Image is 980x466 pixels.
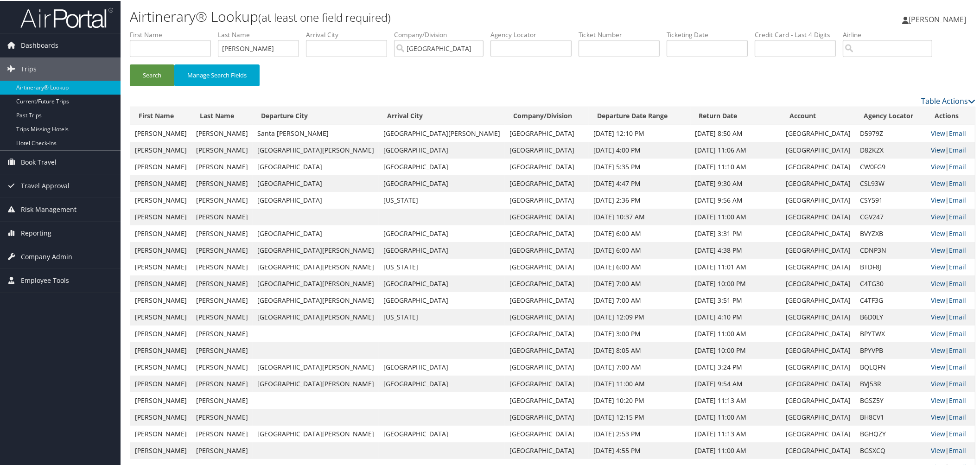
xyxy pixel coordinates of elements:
a: Email [949,428,966,437]
td: CDNP3N [855,241,926,258]
a: View [931,195,945,204]
td: [PERSON_NAME] [130,241,191,258]
a: View [931,445,945,454]
td: [DATE] 11:06 AM [691,141,782,158]
td: [DATE] 10:20 PM [589,391,691,408]
td: [GEOGRAPHIC_DATA] [781,325,855,341]
td: [GEOGRAPHIC_DATA] [505,124,589,141]
td: [PERSON_NAME] [191,258,253,274]
td: CSL93W [855,174,926,191]
td: [GEOGRAPHIC_DATA][PERSON_NAME] [253,375,379,391]
td: [GEOGRAPHIC_DATA] [379,141,505,158]
td: [GEOGRAPHIC_DATA][PERSON_NAME] [253,241,379,258]
small: (at least one field required) [258,9,391,24]
a: Email [949,412,966,421]
td: BH8CV1 [855,408,926,425]
td: | [926,408,975,425]
td: [DATE] 4:10 PM [691,308,782,325]
a: View [931,245,945,254]
td: [PERSON_NAME] [191,325,253,341]
a: Email [949,362,966,370]
td: | [926,441,975,458]
a: View [931,378,945,387]
td: [GEOGRAPHIC_DATA] [505,258,589,274]
td: [GEOGRAPHIC_DATA] [781,274,855,291]
td: [GEOGRAPHIC_DATA] [505,358,589,375]
label: Airline [843,29,939,38]
td: [GEOGRAPHIC_DATA] [781,191,855,208]
td: | [926,425,975,441]
td: BGHQZY [855,425,926,441]
td: [DATE] 4:38 PM [691,241,782,258]
a: View [931,228,945,237]
td: B6D0LY [855,308,926,325]
td: [DATE] 10:00 PM [691,341,782,358]
td: [DATE] 7:00 AM [589,291,691,308]
td: [DATE] 12:09 PM [589,308,691,325]
a: View [931,295,945,304]
td: [GEOGRAPHIC_DATA] [379,174,505,191]
td: BPYTWX [855,325,926,341]
span: Trips [21,57,37,80]
td: [GEOGRAPHIC_DATA] [505,208,589,224]
label: Arrival City [306,29,394,38]
a: View [931,128,945,137]
td: [GEOGRAPHIC_DATA] [781,158,855,174]
a: View [931,428,945,437]
td: [PERSON_NAME] [130,375,191,391]
td: [DATE] 4:55 PM [589,441,691,458]
td: [GEOGRAPHIC_DATA] [379,274,505,291]
td: [PERSON_NAME] [130,158,191,174]
td: [PERSON_NAME] [191,158,253,174]
td: [DATE] 6:00 AM [589,224,691,241]
td: [GEOGRAPHIC_DATA] [505,191,589,208]
td: [GEOGRAPHIC_DATA] [379,224,505,241]
td: [PERSON_NAME] [130,141,191,158]
td: [DATE] 11:00 AM [691,408,782,425]
label: Ticket Number [579,29,667,38]
td: [PERSON_NAME] [191,425,253,441]
td: [DATE] 12:10 PM [589,124,691,141]
td: [DATE] 5:35 PM [589,158,691,174]
th: Departure City: activate to sort column ascending [253,106,379,124]
td: [GEOGRAPHIC_DATA] [781,375,855,391]
td: [GEOGRAPHIC_DATA] [781,208,855,224]
td: [DATE] 11:00 AM [691,441,782,458]
td: [GEOGRAPHIC_DATA] [781,441,855,458]
th: Last Name: activate to sort column ascending [191,106,253,124]
a: View [931,161,945,170]
td: [GEOGRAPHIC_DATA] [505,158,589,174]
td: | [926,241,975,258]
a: Email [949,295,966,304]
td: [DATE] 12:15 PM [589,408,691,425]
td: [DATE] 6:00 AM [589,258,691,274]
td: [PERSON_NAME] [191,141,253,158]
a: Email [949,178,966,187]
span: [PERSON_NAME] [909,13,966,24]
td: [DATE] 10:37 AM [589,208,691,224]
td: | [926,375,975,391]
td: [GEOGRAPHIC_DATA] [505,391,589,408]
th: Company/Division [505,106,589,124]
td: [PERSON_NAME] [130,425,191,441]
th: Account: activate to sort column ascending [781,106,855,124]
td: [US_STATE] [379,191,505,208]
td: [GEOGRAPHIC_DATA] [505,174,589,191]
a: View [931,345,945,354]
td: [GEOGRAPHIC_DATA][PERSON_NAME] [253,291,379,308]
td: BQLQFN [855,358,926,375]
td: [PERSON_NAME] [191,208,253,224]
td: [PERSON_NAME] [130,308,191,325]
td: [GEOGRAPHIC_DATA] [379,291,505,308]
td: Santa [PERSON_NAME] [253,124,379,141]
td: [GEOGRAPHIC_DATA] [505,325,589,341]
td: CGV247 [855,208,926,224]
a: View [931,328,945,337]
a: Email [949,395,966,404]
td: | [926,191,975,208]
a: View [931,145,945,153]
td: [DATE] 9:56 AM [691,191,782,208]
td: [GEOGRAPHIC_DATA] [505,224,589,241]
td: [GEOGRAPHIC_DATA] [781,124,855,141]
td: [DATE] 11:10 AM [691,158,782,174]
